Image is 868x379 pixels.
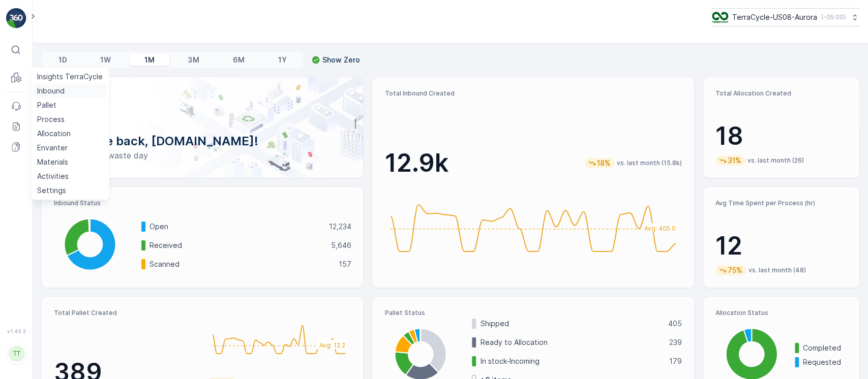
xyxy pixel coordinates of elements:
[803,343,847,353] p: Completed
[54,199,351,207] p: Inbound Status
[384,148,448,178] p: 12.9k
[715,309,847,317] p: Allocation Status
[712,12,728,23] img: image_ci7OI47.png
[100,55,111,65] p: 1W
[669,356,682,366] p: 179
[328,222,351,232] p: 12,234
[149,222,322,232] p: Open
[727,265,743,275] p: 75%
[480,319,661,329] p: Shipped
[384,89,681,98] p: Total Inbound Created
[617,159,682,167] p: vs. last month (15.8k)
[278,55,286,65] p: 1Y
[384,309,681,317] p: Pallet Status
[715,89,847,98] p: Total Allocation Created
[144,55,155,65] p: 1M
[747,156,804,165] p: vs. last month (26)
[6,8,26,28] img: logo
[669,337,682,348] p: 239
[9,345,25,362] div: TT
[322,55,360,65] p: Show Zero
[338,259,351,269] p: 157
[58,133,347,149] p: Welcome back, [DOMAIN_NAME]!
[233,55,245,65] p: 6M
[480,337,662,348] p: Ready to Allocation
[480,356,662,366] p: In stock-Incoming
[749,266,806,274] p: vs. last month (48)
[715,231,847,261] p: 12
[596,158,612,168] p: 18%
[58,149,347,162] p: Have a zero-waste day
[331,240,351,250] p: 5,646
[732,12,817,22] p: TerraCycle-US08-Aurora
[727,155,742,166] p: 31%
[149,240,324,250] p: Received
[188,55,199,65] p: 3M
[6,336,26,371] button: TT
[715,199,847,207] p: Avg Time Spent per Process (hr)
[58,55,67,65] p: 1D
[668,319,682,329] p: 405
[54,309,198,317] p: Total Pallet Created
[712,8,860,26] button: TerraCycle-US08-Aurora(-05:00)
[149,259,332,269] p: Scanned
[803,357,847,367] p: Requested
[715,121,847,151] p: 18
[6,328,26,334] span: v 1.49.3
[821,13,846,21] p: ( -05:00 )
